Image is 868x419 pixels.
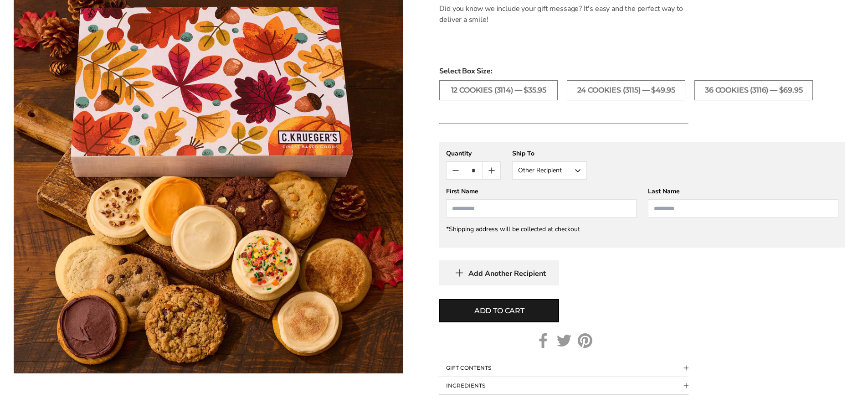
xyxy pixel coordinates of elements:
button: Collapsible block button [439,377,688,394]
div: First Name [446,187,637,196]
label: 24 COOKIES (3115) — $49.95 [567,80,685,100]
label: 36 COOKIES (3116) — $69.95 [694,80,813,100]
span: Add to cart [474,305,524,316]
button: Add to cart [439,299,559,322]
button: Other Recipient [512,161,587,180]
div: Last Name [648,187,838,196]
input: Last Name [648,199,838,217]
gfm-form: New recipient [439,142,845,248]
span: Select Box Size: [439,66,845,77]
a: Twitter [557,333,571,348]
p: Did you know we include your gift message? It's easy and the perfect way to deliver a smile! [439,3,688,25]
div: *Shipping address will be collected at checkout [446,225,838,233]
a: Pinterest [578,333,592,348]
button: Count plus [483,162,500,179]
button: Add Another Recipient [439,260,559,285]
label: 12 COOKIES (3114) — $35.95 [439,80,558,100]
input: Quantity [465,162,483,179]
button: Count minus [447,162,464,179]
a: Facebook [536,333,550,348]
div: Quantity [446,149,501,158]
div: Ship To [512,149,587,158]
input: First Name [446,199,637,217]
span: Add Another Recipient [468,269,546,278]
button: Collapsible block button [439,359,688,377]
